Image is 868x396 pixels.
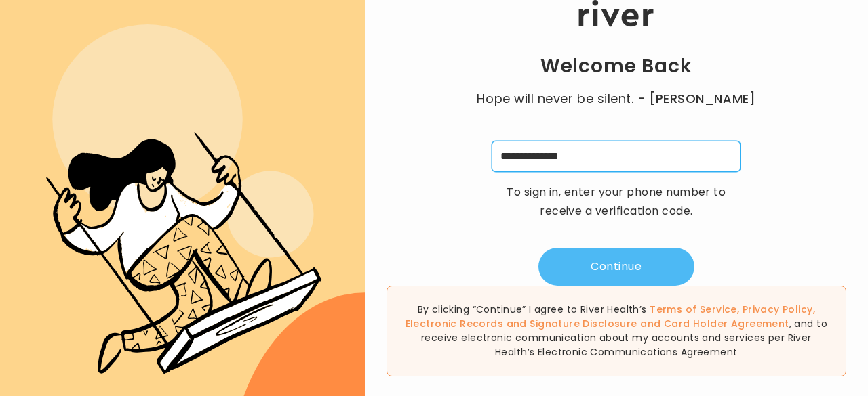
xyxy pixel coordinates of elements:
a: Terms of Service [650,303,737,316]
a: Electronic Records and Signature Disclosure [406,317,637,330]
button: Continue [538,248,694,286]
span: , , and [406,303,815,330]
span: - [PERSON_NAME] [637,89,755,108]
a: Card Holder Agreement [664,317,789,330]
p: Hope will never be silent. [464,89,769,108]
a: Privacy Policy [743,303,813,316]
div: By clicking “Continue” I agree to River Health’s [387,286,846,376]
p: To sign in, enter your phone number to receive a verification code. [498,183,735,221]
h1: Welcome Back [540,54,692,79]
span: , and to receive electronic communication about my accounts and services per River Health’s Elect... [421,317,827,359]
